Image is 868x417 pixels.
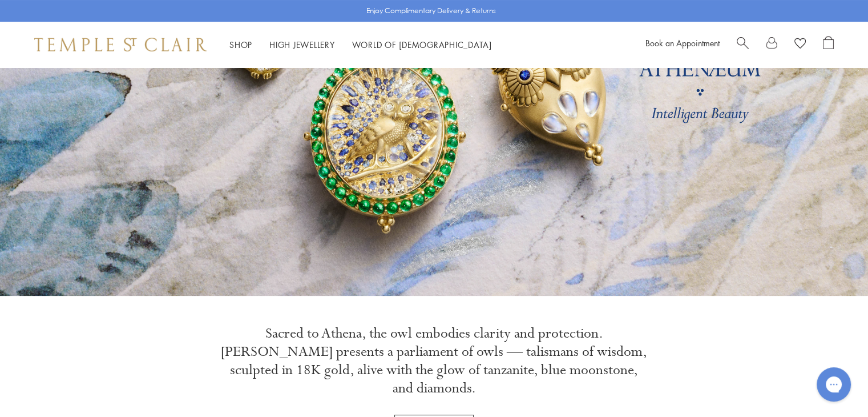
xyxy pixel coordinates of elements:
iframe: Gorgias live chat messenger [811,363,857,406]
a: World of [DEMOGRAPHIC_DATA]World of [DEMOGRAPHIC_DATA] [352,39,492,50]
a: Search [737,36,749,53]
p: Enjoy Complimentary Delivery & Returns [366,5,496,17]
img: Temple St. Clair [34,38,207,51]
a: High JewelleryHigh Jewellery [269,39,335,50]
a: Book an Appointment [645,37,720,49]
nav: Main navigation [229,38,492,52]
a: Open Shopping Bag [823,36,834,53]
p: Sacred to Athena, the owl embodies clarity and protection. [PERSON_NAME] presents a parliament of... [220,324,648,398]
a: ShopShop [229,39,252,50]
a: View Wishlist [794,36,806,53]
